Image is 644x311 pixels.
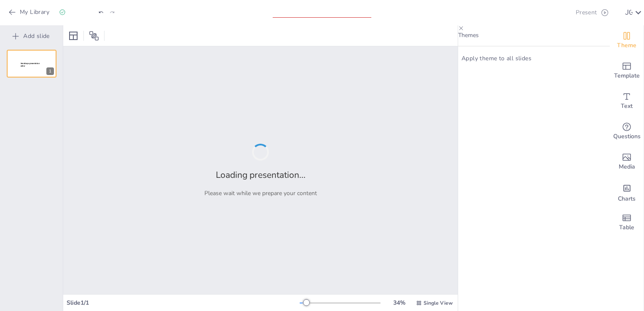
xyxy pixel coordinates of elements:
[67,29,80,43] div: Layout
[273,5,363,18] input: Insert title
[46,67,54,75] div: 1
[555,4,571,21] button: Export to PowerPoint
[619,223,634,232] span: Table
[458,53,535,64] button: Apply theme to all slides
[458,31,610,39] p: Themes
[617,41,636,50] span: Theme
[21,62,40,67] span: Sendsteps presentation editor
[619,162,635,172] span: Media
[7,50,56,78] div: 1
[625,4,633,21] button: J G
[610,207,644,238] div: Add a table
[625,9,633,16] div: J G
[59,8,85,16] div: Saved
[89,31,99,41] span: Position
[618,194,636,204] span: Charts
[614,71,640,80] span: Template
[67,299,300,307] div: Slide 1 / 1
[424,300,453,306] span: Single View
[613,132,641,141] span: Questions
[610,86,644,116] div: Add text boxes
[610,147,644,177] div: Add images, graphics, shapes or video
[572,4,611,21] button: Present
[610,56,644,86] div: Add ready made slides
[610,177,644,207] div: Add charts and graphs
[4,29,59,43] button: Add slide
[204,189,317,197] p: Please wait while we prepare your content
[610,25,644,56] div: Change the overall theme
[216,169,306,181] h2: Loading presentation...
[6,5,53,19] button: My Library
[621,102,633,111] span: Text
[389,299,409,307] div: 34 %
[610,116,644,147] div: Get real-time input from your audience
